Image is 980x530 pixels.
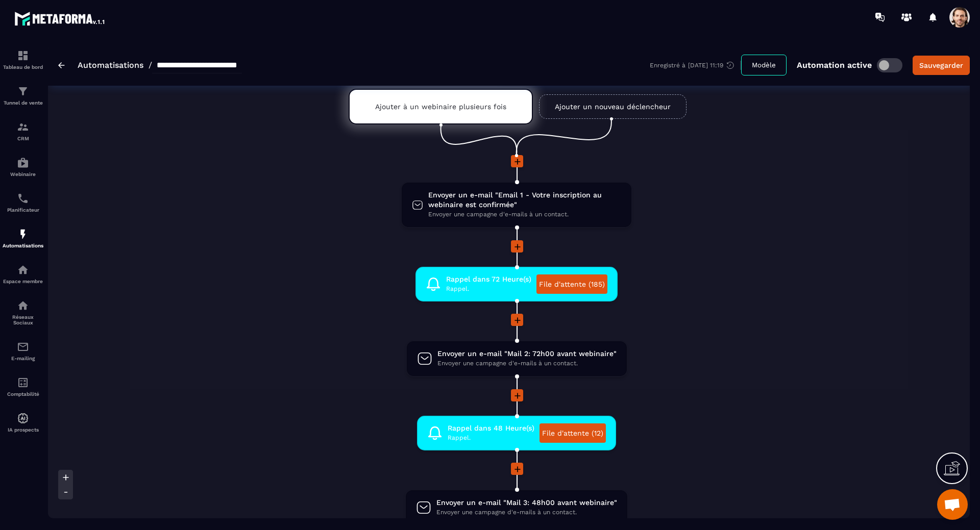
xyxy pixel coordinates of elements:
[17,264,29,276] img: automations
[3,369,43,405] a: accountantaccountantComptabilité
[17,85,29,97] img: formation
[436,508,617,517] span: Envoyer une campagne d'e-mails à un contact.
[3,391,43,397] p: Comptabilité
[448,423,534,433] span: Rappel dans 48 Heure(s)
[17,341,29,353] img: email
[3,207,43,213] p: Planificateur
[17,49,29,62] img: formation
[3,149,43,185] a: automationsautomationsWebinaire
[3,292,43,333] a: social-networksocial-networkRéseaux Sociaux
[375,103,506,111] p: Ajouter à un webinaire plusieurs fois
[428,190,621,210] span: Envoyer un e-mail "Email 1 - Votre inscription au webinaire est confirmée"
[3,64,43,70] p: Tableau de bord
[14,9,106,28] img: logo
[3,78,43,113] a: formationformationTunnel de vente
[17,412,29,424] img: automations
[17,228,29,240] img: automations
[3,136,43,141] p: CRM
[446,274,531,284] span: Rappel dans 72 Heure(s)
[3,356,43,361] p: E-mailing
[149,60,152,70] span: /
[17,121,29,133] img: formation
[3,256,43,292] a: automationsautomationsEspace membre
[428,210,621,219] span: Envoyer une campagne d'e-mails à un contact.
[17,192,29,205] img: scheduler
[937,489,968,520] a: Open chat
[3,185,43,220] a: schedulerschedulerPlanificateur
[58,62,65,68] img: arrow
[436,498,617,508] span: Envoyer un e-mail "Mail 3: 48h00 avant webinaire"
[3,220,43,256] a: automationsautomationsAutomatisations
[437,359,617,368] span: Envoyer une campagne d'e-mails à un contact.
[17,299,29,312] img: social-network
[17,376,29,389] img: accountant
[3,100,43,106] p: Tunnel de vente
[3,243,43,248] p: Automatisations
[650,61,741,70] div: Enregistré à
[448,433,534,443] span: Rappel.
[797,60,872,70] p: Automation active
[3,113,43,149] a: formationformationCRM
[3,171,43,177] p: Webinaire
[3,42,43,78] a: formationformationTableau de bord
[437,349,617,359] span: Envoyer un e-mail "Mail 2: 72h00 avant webinaire"
[78,60,143,70] a: Automatisations
[536,274,607,294] a: File d'attente (185)
[3,427,43,433] p: IA prospects
[3,333,43,369] a: emailemailE-mailing
[3,314,43,325] p: Réseaux Sociaux
[741,55,787,75] button: Modèle
[913,56,970,75] button: Sauvegarder
[919,60,963,70] div: Sauvegarder
[17,157,29,169] img: automations
[446,284,531,294] span: Rappel.
[540,423,606,443] a: File d'attente (12)
[3,279,43,284] p: Espace membre
[688,62,723,69] p: [DATE] 11:19
[539,94,687,119] a: Ajouter un nouveau déclencheur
